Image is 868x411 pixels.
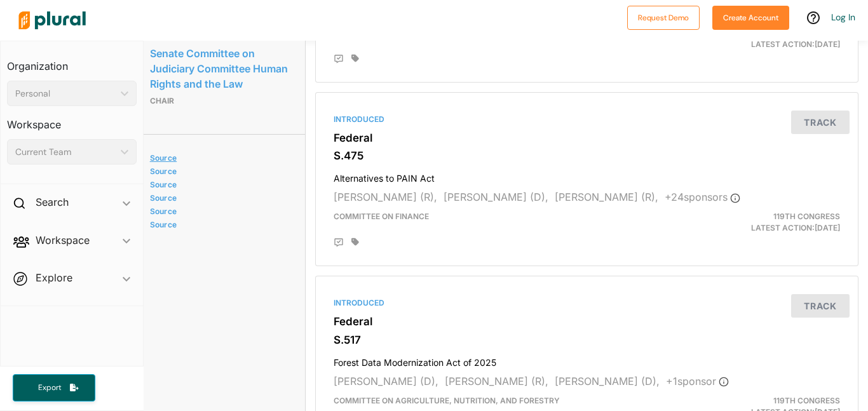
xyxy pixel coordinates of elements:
[334,191,437,203] span: [PERSON_NAME] (R),
[150,166,286,176] a: Source
[665,191,740,203] span: + 24 sponsor s
[13,374,95,401] button: Export
[29,382,70,393] span: Export
[150,44,290,93] a: Senate Committee on Judiciary Committee Human Rights and the Law
[150,153,286,163] a: Source
[334,54,344,64] div: Add Position Statement
[334,238,344,248] div: Add Position Statement
[150,180,286,189] a: Source
[150,193,286,203] a: Source
[334,297,840,309] div: Introduced
[15,87,116,100] div: Personal
[334,212,429,221] span: Committee on Finance
[666,375,729,387] span: + 1 sponsor
[627,6,700,30] button: Request Demo
[791,111,850,134] button: Track
[36,195,69,209] h2: Search
[712,10,789,24] a: Create Account
[334,375,438,387] span: [PERSON_NAME] (D),
[334,351,840,368] h4: Forest Data Modernization Act of 2025
[445,375,548,387] span: [PERSON_NAME] (R),
[334,315,840,328] h3: Federal
[334,167,840,184] h4: Alternatives to PAIN Act
[712,6,789,30] button: Create Account
[555,191,658,203] span: [PERSON_NAME] (R),
[7,48,137,76] h3: Organization
[444,191,548,203] span: [PERSON_NAME] (D),
[150,93,290,109] p: Chair
[674,211,850,234] div: Latest Action: [DATE]
[334,114,840,125] div: Introduced
[334,396,560,405] span: Committee on Agriculture, Nutrition, and Forestry
[150,220,286,229] a: Source
[773,212,840,221] span: 119th Congress
[351,238,359,246] div: Add tags
[773,396,840,405] span: 119th Congress
[791,294,850,318] button: Track
[334,149,840,162] h3: S.475
[351,54,359,63] div: Add tags
[627,10,700,24] a: Request Demo
[555,375,660,387] span: [PERSON_NAME] (D),
[150,206,286,216] a: Source
[15,145,116,159] div: Current Team
[831,11,855,23] a: Log In
[7,106,137,134] h3: Workspace
[334,334,840,346] h3: S.517
[334,131,840,144] h3: Federal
